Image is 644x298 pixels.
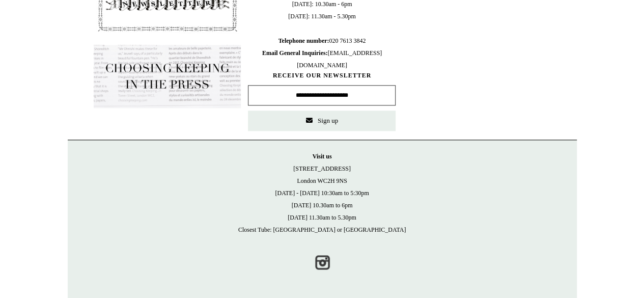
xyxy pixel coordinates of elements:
span: RECEIVE OUR NEWSLETTER [248,71,396,80]
p: [STREET_ADDRESS] London WC2H 9NS [DATE] - [DATE] 10:30am to 5:30pm [DATE] 10.30am to 6pm [DATE] 1... [78,150,567,236]
b: Email General Inquiries: [262,49,328,57]
img: pf-635a2b01-aa89-4342-bbcd-4371b60f588c--In-the-press-Button_1200x.jpg [94,45,241,108]
a: Instagram [311,251,333,274]
b: Telephone number [278,37,329,44]
b: : [327,37,329,44]
span: Sign up [318,117,338,124]
span: [EMAIL_ADDRESS][DOMAIN_NAME] [262,49,382,69]
strong: Visit us [313,153,332,160]
button: Sign up [248,111,396,131]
